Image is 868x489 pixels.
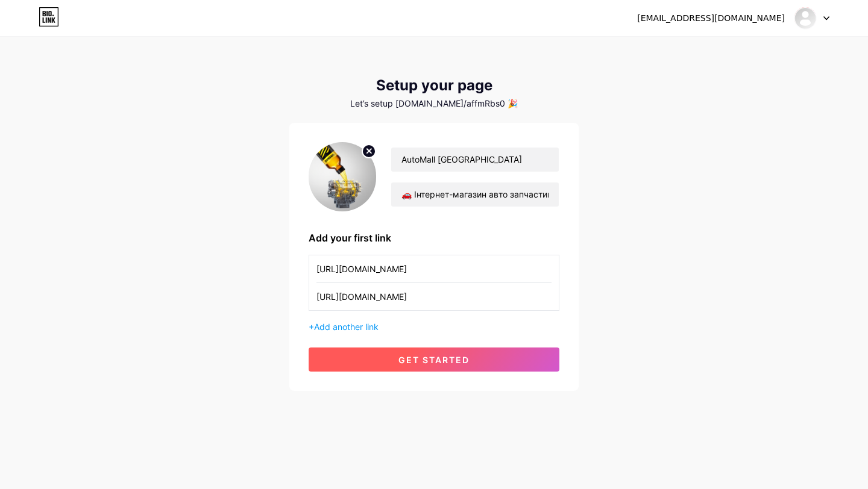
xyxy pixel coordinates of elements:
[316,283,552,310] input: URL (https://instagram.com/yourname)
[391,148,559,172] input: Your name
[309,231,559,245] div: Add your first link
[309,142,376,211] img: profile pic
[289,99,579,108] div: Let’s setup [DOMAIN_NAME]/affmRbs0 🎉
[316,255,552,282] input: Link name (My Instagram)
[309,347,559,372] button: get started
[391,182,559,207] input: bio
[398,355,470,365] span: get started
[637,12,785,25] div: [EMAIL_ADDRESS][DOMAIN_NAME]
[314,322,379,332] span: Add another link
[794,7,817,30] img: Aff
[289,77,579,94] div: Setup your page
[309,320,559,333] div: +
